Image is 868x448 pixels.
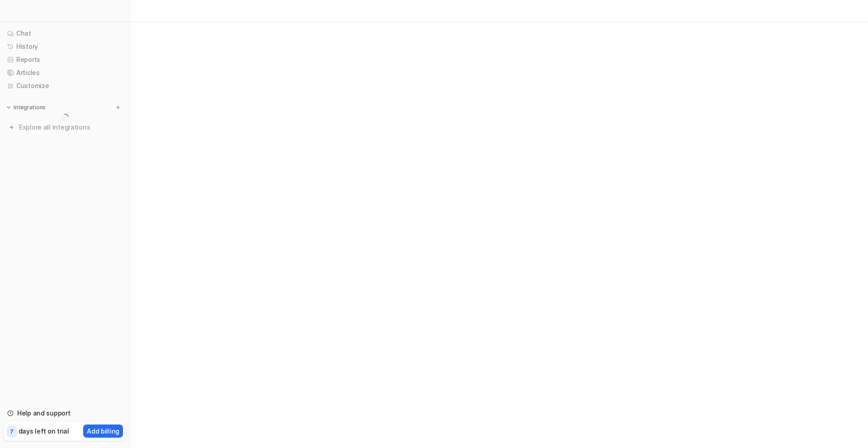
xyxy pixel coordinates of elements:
[4,103,48,112] button: Integrations
[4,27,126,40] a: Chat
[4,40,126,53] a: History
[4,53,126,66] a: Reports
[19,120,123,135] span: Explore all integrations
[10,428,14,436] p: 7
[14,104,46,111] p: Integrations
[7,123,16,132] img: explore all integrations
[4,79,126,92] a: Customize
[4,66,126,79] a: Articles
[4,121,126,134] a: Explore all integrations
[87,426,119,436] p: Add billing
[115,104,121,111] img: menu_add.svg
[19,426,69,436] p: days left on trial
[83,425,123,438] button: Add billing
[4,407,126,420] a: Help and support
[5,104,12,111] img: expand menu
